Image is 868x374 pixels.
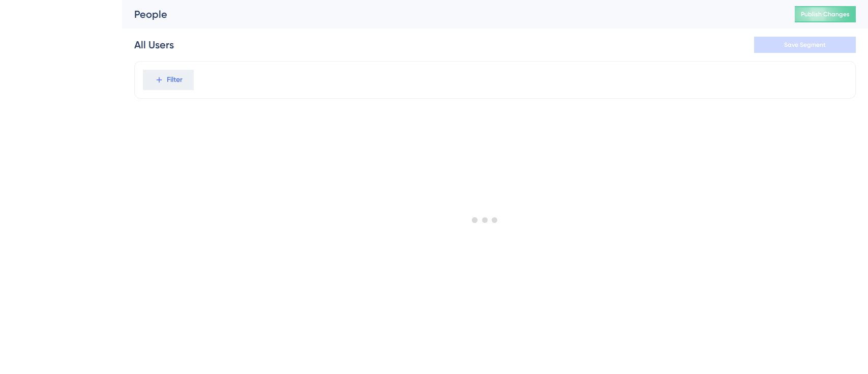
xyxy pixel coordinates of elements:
button: Publish Changes [795,6,856,22]
div: People [134,7,769,21]
span: Publish Changes [801,10,850,18]
button: Save Segment [754,37,856,53]
div: All Users [134,38,174,52]
span: Save Segment [784,41,826,49]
